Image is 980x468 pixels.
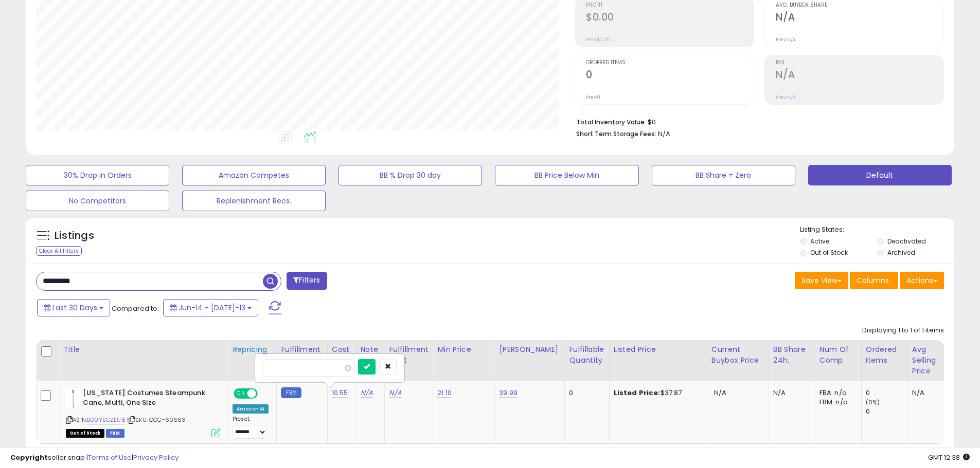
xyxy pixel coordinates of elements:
span: Avg. Buybox Share [776,3,943,8]
span: Columns [857,275,889,286]
a: Terms of Use [88,453,132,462]
b: Listed Price: [614,388,661,398]
span: All listings that are currently out of stock and unavailable for purchase on Amazon [66,429,104,438]
a: 21.10 [437,388,452,398]
div: [PERSON_NAME] [499,344,560,355]
button: Default [808,165,952,185]
div: N/A [773,388,807,398]
span: FBM [106,429,124,438]
div: Displaying 1 to 1 of 1 items [862,326,944,335]
a: 39.99 [499,388,518,398]
div: Repricing [233,344,272,355]
small: Prev: $0.00 [586,36,610,43]
span: Ordered Items [586,60,754,66]
button: BB Share = Zero [652,165,795,185]
div: 0 [866,388,907,398]
div: Avg Selling Price [912,344,950,377]
img: 21NK+4-ILcL._SL40_.jpg [66,388,80,409]
small: FBM [281,387,301,398]
div: 0 [866,407,907,416]
button: Jun-14 - [DATE]-13 [163,299,258,316]
div: Current Buybox Price [711,344,764,366]
strong: Copyright [10,453,48,462]
span: N/A [658,129,670,139]
div: ASIN: [66,388,220,436]
div: Fulfillable Quantity [569,344,604,366]
button: Last 30 Days [37,299,110,316]
div: Amazon AI [233,404,269,414]
h2: $0.00 [586,11,754,25]
div: Fulfillment [281,344,323,355]
button: Replenishment Recs. [182,191,326,211]
a: 10.55 [332,388,348,398]
div: Listed Price [614,344,703,355]
li: $0 [576,115,936,127]
b: [US_STATE] Costumes Steampunk Cane, Multi, One Size [83,388,208,410]
button: Columns [850,272,898,289]
span: Jun-14 - [DATE]-13 [179,303,245,313]
small: Prev: N/A [776,36,796,43]
span: Compared to: [112,304,159,313]
a: B00YSGZEU8 [87,416,126,424]
b: Total Inventory Value: [576,118,646,126]
div: Ordered Items [866,344,903,366]
div: $37.87 [614,388,699,398]
div: Clear All Filters [36,246,82,256]
span: N/A [714,388,726,398]
div: 0 [569,388,601,398]
p: Listing States: [800,225,954,235]
a: Privacy Policy [133,453,179,462]
div: Fulfillment Cost [389,344,429,366]
label: Archived [887,248,915,257]
button: BB Price Below Min [495,165,638,185]
h2: N/A [776,11,943,25]
div: FBA: n/a [819,388,853,398]
div: seller snap | | [10,453,179,463]
div: Note [361,344,381,355]
span: Profit [586,3,754,8]
div: Min Price [437,344,490,355]
b: Short Term Storage Fees: [576,129,656,138]
label: Active [810,237,829,246]
h5: Listings [55,229,94,243]
small: Prev: 0 [586,94,600,100]
span: 2025-08-13 12:38 GMT [928,453,970,462]
h2: 0 [586,69,754,83]
span: ROI [776,60,943,66]
label: Deactivated [887,237,926,246]
span: OFF [256,389,273,398]
label: Out of Stock [810,248,848,257]
button: BB % Drop 30 day [338,165,482,185]
h2: N/A [776,69,943,83]
button: Amazon Competes [182,165,326,185]
div: Title [63,344,224,355]
button: 30% Drop in Orders [26,165,169,185]
button: Filters [287,272,327,290]
div: Num of Comp. [819,344,857,366]
small: Prev: N/A [776,94,796,100]
div: Cost [332,344,352,355]
button: Actions [900,272,944,289]
div: BB Share 24h. [773,344,811,366]
div: FBM: n/a [819,398,853,407]
a: N/A [389,388,401,398]
button: No Competitors [26,191,169,211]
button: Save View [795,272,848,289]
div: N/A [912,388,946,398]
span: ON [235,389,247,398]
span: | SKU: CCC-60663 [127,416,186,424]
small: (0%) [866,398,880,406]
a: N/A [361,388,373,398]
div: Preset: [233,416,269,439]
span: Last 30 Days [52,303,97,313]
